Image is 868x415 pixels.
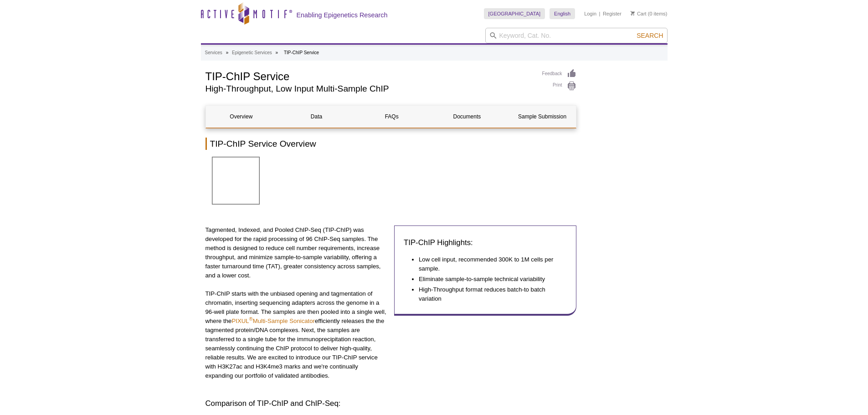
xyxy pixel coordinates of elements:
[205,225,388,280] p: Tagmented, Indexed, and Pooled ChIP-Seq (TIP-ChIP) was developed for the rapid processing of 96 C...
[631,8,668,19] li: (0 items)
[205,289,388,380] p: TIP-ChIP starts with the unbiased opening and tagmentation of chromatin, inserting sequencing ada...
[631,10,647,17] a: Cart
[356,106,427,128] a: FAQs
[550,8,575,19] a: English
[206,106,277,128] a: Overview
[584,10,596,17] a: Login
[637,32,663,39] span: Search
[419,255,558,273] li: Low cell input, recommended 300K to 1M cells per sample.
[205,85,533,93] h2: High-Throughput, Low Input Multi-Sample ChIP
[484,8,545,19] a: [GEOGRAPHIC_DATA]
[419,275,558,284] li: Eliminate sample-to-sample technical variability
[205,49,222,57] a: Services
[276,50,278,55] li: »
[485,28,668,43] input: Keyword, Cat. No.
[599,8,601,19] li: |
[507,106,578,128] a: Sample Submission
[634,31,666,40] button: Search
[249,316,253,322] sup: ®
[232,49,272,57] a: Epigenetic Services
[205,398,576,409] h3: Comparison of TIP-ChIP and ChIP-Seq:
[431,106,503,128] a: Documents
[631,11,635,15] img: Your Cart
[284,50,319,55] li: TIP-ChIP Service
[281,106,352,128] a: Data
[212,157,260,205] img: TIP-ChIP Service
[404,237,567,248] h3: TIP-ChIP Highlights:
[297,11,388,19] h2: Enabling Epigenetics Research
[542,69,576,79] a: Feedback
[603,10,621,17] a: Register
[231,318,315,324] a: PIXUL®Multi-Sample Sonicator
[205,138,576,150] h2: TIP-ChIP Service Overview
[542,81,576,91] a: Print
[226,50,229,55] li: »
[205,69,533,82] h1: TIP-ChIP Service
[419,285,558,303] li: High-Throughput format reduces batch-to batch variation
